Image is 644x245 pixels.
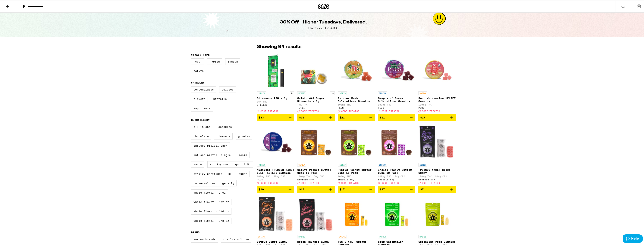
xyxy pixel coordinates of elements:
span: CODE TREAT30 [301,109,319,112]
p: 86% THC [257,100,294,102]
label: Sugar [236,170,250,176]
img: Tutti - Gelato #41 Sugar Diamonds - 1g [297,51,335,89]
img: Emerald Sky - Indica Peanut Butter Cups 10-Pack [378,123,415,161]
img: PLUS - Sour Watermelon UPLIFT Gummies [418,51,456,89]
label: Sativa [191,67,206,74]
img: STIIIZY - Strawnana AIO - 1g [257,51,294,89]
label: Whole Flower - 1/4 oz [191,208,231,214]
label: Infused Preroll Pack [191,142,230,148]
label: Diamonds [214,133,233,139]
span: $21 [380,115,385,118]
p: SATIVA [338,234,347,238]
a: Open page for Hybrid Peanut Butter Cups 10-Pack from Emerald Sky [338,123,375,185]
span: CODE TREAT30 [301,181,319,184]
p: Grapes n' Cream Solventless Gummies [378,96,415,102]
p: 77% THC [297,103,335,105]
span: $16 [299,115,304,118]
p: HYBRID [297,234,306,238]
p: INDICA [378,163,387,166]
p: 100mg THC [418,103,456,105]
span: CODE TREAT30 [260,181,278,184]
label: CBD [191,58,204,64]
p: HYBRID [257,163,266,166]
p: [PERSON_NAME] Blaze Gummy [418,168,456,174]
label: All-In-One [191,123,213,130]
p: Rainbow Kush Solventless Gummies [338,96,375,102]
legend: Category [191,81,205,84]
div: STIIIZY [257,103,294,106]
p: 100mg THC: 50mg CBD [257,175,294,177]
label: Concentrates [191,86,216,92]
p: 100mg THC: 5mg CBD [378,175,415,177]
a: Open page for Rainbow Kush Solventless Gummies from PLUS [338,51,375,114]
label: Edibles [219,86,236,92]
button: Add to bag [338,186,375,192]
label: Universal Cartridge - 1g [191,179,237,186]
p: Sour Watermelon UPLIFT Gummies [418,96,456,102]
p: SATIVA [297,163,306,166]
p: 100mg THC [338,103,375,105]
p: HYBRID [338,91,347,94]
span: CODE TREAT30 [260,109,278,112]
div: PLUS [338,106,375,109]
h1: 30% Off - Higher Tuesdays, Delivered. [280,19,367,25]
img: PLUS - Midnight Berry SLEEP 10:5:5 Gummies [257,123,294,161]
span: CODE TREAT30 [422,181,440,184]
p: Citrus Burst Gummy [257,240,294,243]
p: Showing 94 results [257,43,301,50]
label: Whole Flower - 1 oz [191,189,228,195]
span: CODE TREAT30 [341,109,359,112]
a: Open page for Sativa Peanut Butter Cups 10-Pack from Emerald Sky [297,123,335,185]
span: CODE TREAT30 [422,109,440,112]
span: $17 [420,115,425,118]
label: Whole Flower - 1/8 oz [191,217,231,223]
p: 100mg THC [378,103,415,105]
span: CODE TREAT30 [382,181,400,184]
a: Open page for Midnight Berry SLEEP 10:5:5 Gummies from PLUS [257,123,294,185]
button: Add to bag [378,114,415,120]
img: Emerald Sky - California Orange Gummies [338,195,375,233]
img: Emerald Sky - Sparkling Pear Gummies [418,195,456,233]
p: HYBRID [257,91,266,94]
button: Add to bag [297,186,335,192]
label: STIIIZY Cartridge - 0.5g [207,161,253,167]
label: Indica [225,58,240,64]
label: Chocolate [191,133,211,139]
label: Hybrid [207,58,222,64]
p: SATIVA [257,234,266,238]
span: $17 [299,187,304,190]
button: Add to bag [418,186,456,192]
button: Add to bag [257,186,294,192]
img: Emerald Sky - Sour Watermelon Gummies [378,195,415,233]
label: Vaporizers [191,105,213,111]
p: 1g [330,91,335,94]
p: Indica Peanut Butter Cups 10-Pack [378,168,415,174]
div: Emerald Sky [297,178,335,180]
p: 1g [290,91,294,94]
span: $19 [259,187,264,190]
p: HYBRID [418,234,427,238]
p: Melon Thunder Gummy [297,240,335,243]
div: Use Code: TREAT30 [308,26,338,30]
div: Emerald Sky [418,178,456,180]
p: 100mg THC: 5mg CBD [297,175,335,177]
a: Open page for Gelato #41 Sugar Diamonds - 1g from Tutti [297,51,335,114]
label: Gummies [236,133,252,139]
label: Flowers [191,95,208,102]
label: Whole Flower - 1/2 oz [191,198,231,205]
p: Sativa Peanut Butter Cups 10-Pack [297,168,335,174]
img: Emerald Sky - Sativa Peanut Butter Cups 10-Pack [297,123,335,161]
span: $21 [340,115,345,118]
label: Prerolls [211,95,229,102]
legend: Strain Type [191,53,210,56]
span: $7 [420,187,424,190]
label: STIIIZY Cartridge - 1g [191,170,233,176]
span: CODE TREAT30 [341,181,359,184]
span: $33 [259,115,264,118]
p: 100mg THC [338,175,375,177]
label: Autumn Brands [191,236,218,242]
div: Emerald Sky [338,178,375,180]
p: SATIVA [418,91,427,94]
img: Emerald Sky - Hybrid Peanut Butter Cups 10-Pack [338,123,375,161]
